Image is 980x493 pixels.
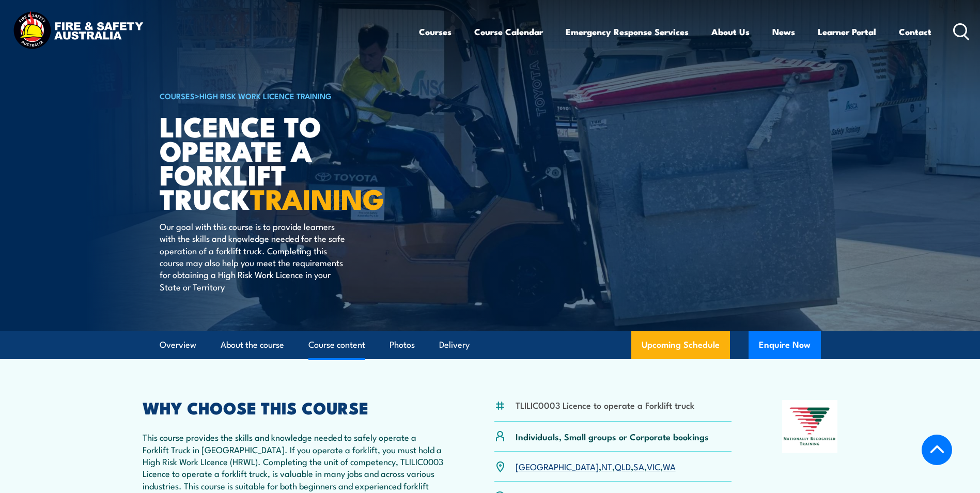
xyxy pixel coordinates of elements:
a: Overview [160,331,196,359]
h6: > [160,89,415,102]
a: Course content [308,331,365,359]
a: QLD [615,460,631,472]
p: Our goal with this course is to provide learners with the skills and knowledge needed for the saf... [160,220,348,292]
a: Delivery [439,331,470,359]
strong: TRAINING [250,176,384,219]
a: WA [663,460,676,472]
a: Courses [419,18,452,45]
a: Emergency Response Services [566,18,689,45]
h1: Licence to operate a forklift truck [160,114,415,210]
a: Photos [390,331,415,359]
a: About Us [711,18,750,45]
img: Nationally Recognised Training logo. [782,400,838,453]
a: Upcoming Schedule [631,331,730,359]
a: SA [633,460,644,472]
a: Learner Portal [818,18,876,45]
a: VIC [647,460,660,472]
a: About the course [221,331,284,359]
p: Individuals, Small groups or Corporate bookings [516,430,709,442]
a: Course Calendar [474,18,543,45]
a: News [772,18,795,45]
a: NT [601,460,612,472]
p: , , , , , [516,460,676,472]
a: High Risk Work Licence Training [199,90,332,101]
a: [GEOGRAPHIC_DATA] [516,460,599,472]
h2: WHY CHOOSE THIS COURSE [143,400,444,414]
button: Enquire Now [749,331,821,359]
a: Contact [899,18,931,45]
li: TLILIC0003 Licence to operate a Forklift truck [516,399,694,411]
a: COURSES [160,90,195,101]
